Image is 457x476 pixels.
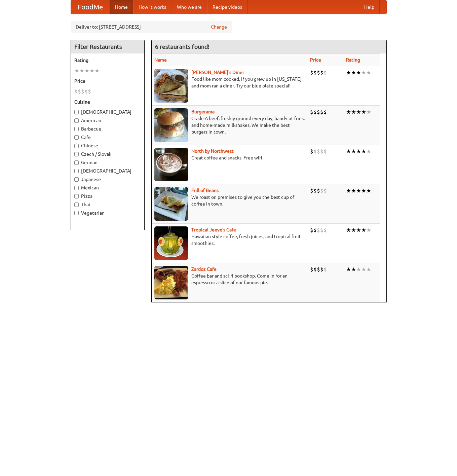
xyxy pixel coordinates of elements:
[313,226,317,234] li: $
[74,110,79,114] input: [DEMOGRAPHIC_DATA]
[154,69,188,103] img: sallys.jpg
[313,266,317,273] li: $
[320,226,323,234] li: $
[74,168,141,174] label: [DEMOGRAPHIC_DATA]
[155,43,210,50] ng-pluralize: 6 restaurants found!
[317,266,320,273] li: $
[351,108,356,116] li: ★
[88,88,91,95] li: $
[310,226,313,234] li: $
[323,266,327,273] li: $
[74,193,141,199] label: Pizza
[346,148,351,155] li: ★
[317,69,320,76] li: $
[211,24,227,30] a: Change
[320,148,323,155] li: $
[313,69,317,76] li: $
[133,0,172,14] a: How it works
[310,148,313,155] li: $
[74,177,79,182] input: Japanese
[74,125,141,132] label: Barbecue
[366,108,371,116] li: ★
[78,88,81,95] li: $
[74,194,79,198] input: Pizza
[154,148,188,181] img: north.jpg
[74,117,141,124] label: American
[191,109,215,114] a: Burgerama
[84,67,89,74] li: ★
[356,226,361,234] li: ★
[356,266,361,273] li: ★
[154,266,188,299] img: zardoz.jpg
[366,187,371,194] li: ★
[317,226,320,234] li: $
[320,108,323,116] li: $
[191,70,244,75] b: [PERSON_NAME]'s Diner
[89,67,94,74] li: ★
[74,184,141,191] label: Mexican
[74,152,79,156] input: Czech / Slovak
[74,67,79,74] li: ★
[310,266,313,273] li: $
[317,108,320,116] li: $
[361,187,366,194] li: ★
[74,118,79,123] input: American
[191,148,234,154] a: North by Northwest
[94,67,100,74] li: ★
[74,78,141,84] h5: Price
[351,148,356,155] li: ★
[346,226,351,234] li: ★
[154,57,167,63] a: Name
[351,187,356,194] li: ★
[172,0,207,14] a: Who we are
[361,148,366,155] li: ★
[366,148,371,155] li: ★
[346,266,351,273] li: ★
[361,108,366,116] li: ★
[346,108,351,116] li: ★
[207,0,247,14] a: Recipe videos
[323,69,327,76] li: $
[346,187,351,194] li: ★
[323,108,327,116] li: $
[351,226,356,234] li: ★
[84,88,88,95] li: $
[71,21,232,33] div: Deliver to: [STREET_ADDRESS]
[313,187,317,194] li: $
[71,40,144,53] h4: Filter Restaurants
[81,88,84,95] li: $
[356,69,361,76] li: ★
[351,266,356,273] li: ★
[323,226,327,234] li: $
[74,142,141,149] label: Chinese
[74,135,79,140] input: Cafe
[74,57,141,64] h5: Rating
[74,169,79,173] input: [DEMOGRAPHIC_DATA]
[74,159,141,166] label: German
[366,266,371,273] li: ★
[366,69,371,76] li: ★
[74,88,78,95] li: $
[317,187,320,194] li: $
[154,187,188,221] img: beans.jpg
[74,186,79,190] input: Mexican
[191,188,219,193] a: Full of Beans
[346,57,360,63] a: Rating
[361,226,366,234] li: ★
[154,226,188,260] img: jeeves.jpg
[313,148,317,155] li: $
[71,0,110,14] a: FoodMe
[154,115,305,135] p: Grade A beef, freshly ground every day, hand-cut fries, and home-made milkshakes. We make the bes...
[356,148,361,155] li: ★
[74,203,79,207] input: Thai
[320,187,323,194] li: $
[191,266,217,272] a: Zardoz Cafe
[310,57,321,63] a: Price
[356,187,361,194] li: ★
[74,210,141,216] label: Vegetarian
[154,108,188,142] img: burgerama.jpg
[74,201,141,208] label: Thai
